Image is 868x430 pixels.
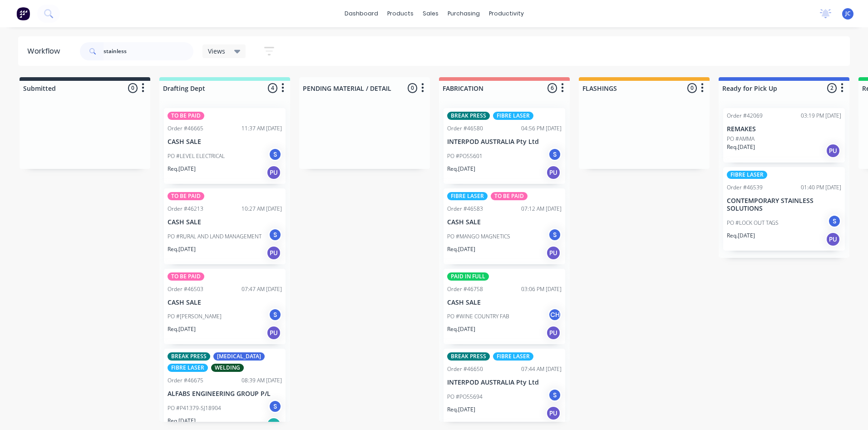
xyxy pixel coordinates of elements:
[383,7,418,20] div: products
[447,218,562,226] p: CASH SALE
[268,308,282,321] div: S
[548,228,562,242] div: S
[727,125,841,133] p: REMAKES
[213,352,265,361] div: [MEDICAL_DATA]
[447,365,483,373] div: Order #46650
[727,135,755,143] p: PO #AMMA
[546,246,561,260] div: PU
[826,143,840,158] div: PU
[447,312,509,321] p: PO #WINE COUNTRY FAB
[340,7,383,20] a: dashboard
[266,246,281,260] div: PU
[444,269,565,345] div: PAID IN FULLOrder #4675803:06 PM [DATE]CASH SALEPO #WINE COUNTRY FABCHReq.[DATE]PU
[168,272,204,281] div: TO BE PAID
[164,108,286,184] div: TO BE PAIDOrder #4666511:37 AM [DATE]CASH SALEPO #LEVEL ELECTRICALSReq.[DATE]PU
[727,143,755,151] p: Req. [DATE]
[168,205,203,213] div: Order #46213
[168,285,203,293] div: Order #46503
[444,349,565,425] div: BREAK PRESSFIBRE LASEROrder #4665007:44 AM [DATE]INTERPOD AUSTRALIA Pty LtdPO #PO55694SReq.[DATE]PU
[443,7,484,20] div: purchasing
[723,167,845,251] div: FIBRE LASEROrder #4653901:40 PM [DATE]CONTEMPORARY STAINLESS SOLUTIONSPO #LOCK OUT TAGSSReq.[DATE]PU
[548,388,562,402] div: S
[242,376,282,385] div: 08:39 AM [DATE]
[493,112,533,120] div: FIBRE LASER
[447,165,475,173] p: Req. [DATE]
[546,406,561,420] div: PU
[168,192,204,200] div: TO BE PAID
[447,405,475,414] p: Req. [DATE]
[444,108,565,184] div: BREAK PRESSFIBRE LASEROrder #4658004:56 PM [DATE]INTERPOD AUSTRALIA Pty LtdPO #PO55601SReq.[DATE]PU
[168,218,282,226] p: CASH SALE
[447,232,510,241] p: PO #MANGO MAGNETICS
[548,148,562,161] div: S
[447,138,562,146] p: INTERPOD AUSTRALIA Pty Ltd
[828,214,841,228] div: S
[268,228,282,242] div: S
[447,299,562,306] p: CASH SALE
[168,245,196,253] p: Req. [DATE]
[727,183,763,192] div: Order #46539
[521,365,562,373] div: 07:44 AM [DATE]
[447,192,488,200] div: FIBRE LASER
[447,352,490,361] div: BREAK PRESS
[447,325,475,333] p: Req. [DATE]
[484,7,528,20] div: productivity
[164,188,286,264] div: TO BE PAIDOrder #4621310:27 AM [DATE]CASH SALEPO #RURAL AND LAND MANAGEMENTSReq.[DATE]PU
[168,417,196,425] p: Req. [DATE]
[266,165,281,180] div: PU
[268,400,282,413] div: S
[27,46,64,57] div: Workflow
[493,352,533,361] div: FIBRE LASER
[447,272,489,281] div: PAID IN FULL
[447,245,475,253] p: Req. [DATE]
[168,124,203,133] div: Order #46665
[727,197,841,213] p: CONTEMPORARY STAINLESS SOLUTIONS
[727,171,767,179] div: FIBRE LASER
[168,299,282,306] p: CASH SALE
[164,269,286,345] div: TO BE PAIDOrder #4650307:47 AM [DATE]CASH SALEPO #[PERSON_NAME]SReq.[DATE]PU
[242,285,282,293] div: 07:47 AM [DATE]
[104,42,193,60] input: Search for orders...
[727,112,763,120] div: Order #42069
[548,308,562,321] div: CH
[447,152,483,160] p: PO #PO55601
[168,312,222,321] p: PO #[PERSON_NAME]
[268,148,282,161] div: S
[168,364,208,372] div: FIBRE LASER
[826,232,840,247] div: PU
[168,152,225,160] p: PO #LEVEL ELECTRICAL
[521,285,562,293] div: 03:06 PM [DATE]
[266,326,281,340] div: PU
[801,183,841,192] div: 01:40 PM [DATE]
[168,404,221,412] p: PO #P41379-SJ18904
[521,124,562,133] div: 04:56 PM [DATE]
[447,124,483,133] div: Order #46580
[168,352,210,361] div: BREAK PRESS
[447,205,483,213] div: Order #46583
[168,165,196,173] p: Req. [DATE]
[546,326,561,340] div: PU
[242,205,282,213] div: 10:27 AM [DATE]
[208,46,225,56] span: Views
[168,376,203,385] div: Order #46675
[447,379,562,386] p: INTERPOD AUSTRALIA Pty Ltd
[521,205,562,213] div: 07:12 AM [DATE]
[723,108,845,163] div: Order #4206903:19 PM [DATE]REMAKESPO #AMMAReq.[DATE]PU
[801,112,841,120] div: 03:19 PM [DATE]
[447,393,483,401] p: PO #PO55694
[168,232,261,241] p: PO #RURAL AND LAND MANAGEMENT
[211,364,244,372] div: WELDING
[168,138,282,146] p: CASH SALE
[491,192,528,200] div: TO BE PAID
[16,7,30,20] img: Factory
[845,10,851,18] span: JC
[418,7,443,20] div: sales
[168,112,204,120] div: TO BE PAID
[242,124,282,133] div: 11:37 AM [DATE]
[727,219,779,227] p: PO #LOCK OUT TAGS
[168,325,196,333] p: Req. [DATE]
[546,165,561,180] div: PU
[168,390,282,398] p: ALFABS ENGINEERING GROUP P/L
[727,232,755,240] p: Req. [DATE]
[444,188,565,264] div: FIBRE LASERTO BE PAIDOrder #4658307:12 AM [DATE]CASH SALEPO #MANGO MAGNETICSSReq.[DATE]PU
